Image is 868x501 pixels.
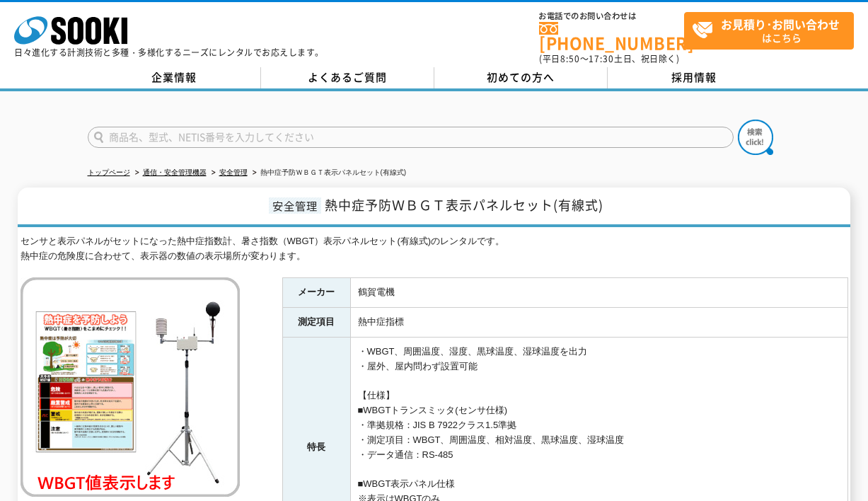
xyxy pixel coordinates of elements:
span: はこちら [692,13,853,48]
a: 安全管理 [219,168,248,176]
th: メーカー [282,278,350,308]
a: トップページ [88,168,130,176]
a: 採用情報 [608,67,781,88]
a: [PHONE_NUMBER] [539,22,684,51]
a: 通信・安全管理機器 [143,168,207,176]
li: 熱中症予防ＷＢＧＴ表示パネルセット(有線式) [250,166,407,180]
span: 8:50 [560,52,580,65]
span: (平日 ～ 土日、祝日除く) [539,52,679,65]
a: 企業情報 [88,67,261,88]
img: btn_search.png [738,120,773,155]
a: よくあるご質問 [261,67,434,88]
img: 熱中症予防ＷＢＧＴ表示パネルセット(有線式) [21,277,240,497]
a: 初めての方へ [434,67,608,88]
a: お見積り･お問い合わせはこちら [684,12,854,50]
td: 熱中症指標 [350,308,847,338]
span: 初めての方へ [487,69,555,85]
span: 安全管理 [269,197,321,214]
strong: お見積り･お問い合わせ [721,16,840,33]
td: 鶴賀電機 [350,278,847,308]
span: 17:30 [589,52,614,65]
span: 熱中症予防ＷＢＧＴ表示パネルセット(有線式) [325,195,603,214]
th: 測定項目 [282,308,350,338]
span: お電話でのお問い合わせは [539,12,684,21]
input: 商品名、型式、NETIS番号を入力してください [88,127,734,148]
p: 日々進化する計測技術と多種・多様化するニーズにレンタルでお応えします。 [14,48,324,57]
div: センサと表示パネルがセットになった熱中症指数計、暑さ指数（WBGT）表示パネルセット(有線式)のレンタルです。 熱中症の危険度に合わせて、表示器の数値の表示場所が変わります。 [21,234,848,264]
